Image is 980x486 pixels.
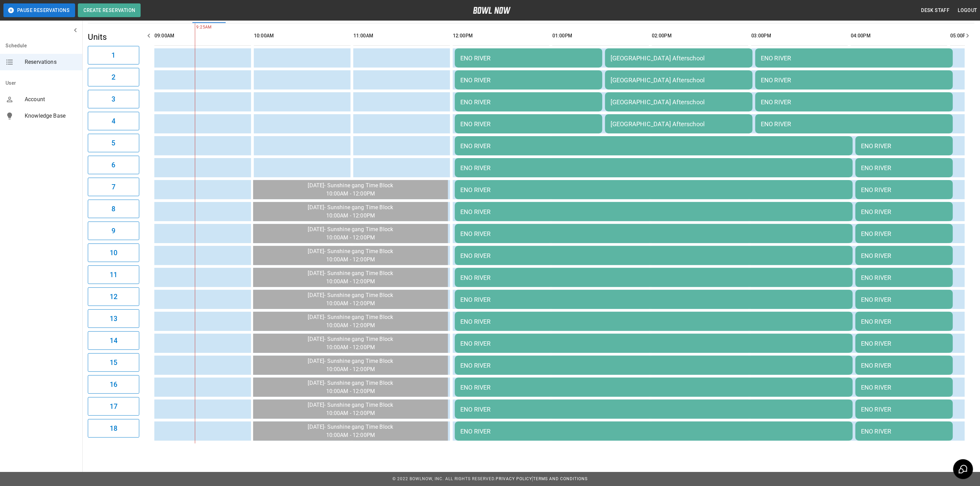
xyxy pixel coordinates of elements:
[460,186,847,193] div: ENO RIVER
[111,116,115,127] h6: 4
[88,178,139,196] button: 7
[392,476,496,481] span: © 2022 BowlNow, Inc. All Rights Reserved.
[88,68,139,86] button: 2
[861,406,947,413] div: ENO RIVER
[861,230,947,237] div: ENO RIVER
[453,26,550,46] th: 12:00PM
[861,428,947,435] div: ENO RIVER
[460,384,847,391] div: ENO RIVER
[88,112,139,130] button: 4
[460,142,847,150] div: ENO RIVER
[761,120,947,128] div: ENO RIVER
[88,200,139,218] button: 8
[25,95,77,104] span: Account
[88,265,139,284] button: 11
[919,4,953,17] button: Desk Staff
[110,247,117,258] h6: 10
[88,287,139,306] button: 12
[111,203,115,214] h6: 8
[111,159,115,170] h6: 6
[88,32,139,43] h5: Units
[111,225,115,236] h6: 9
[861,362,947,369] div: ENO RIVER
[110,423,117,434] h6: 18
[460,208,847,215] div: ENO RIVER
[88,134,139,152] button: 5
[111,72,115,83] h6: 2
[460,164,847,171] div: ENO RIVER
[460,230,847,237] div: ENO RIVER
[611,98,747,106] div: [GEOGRAPHIC_DATA] Afterschool
[25,58,77,66] span: Reservations
[861,142,947,150] div: ENO RIVER
[78,3,141,17] button: Create Reservation
[761,55,947,62] div: ENO RIVER
[761,98,947,106] div: ENO RIVER
[88,222,139,240] button: 9
[254,26,351,46] th: 10:00AM
[460,274,847,281] div: ENO RIVER
[110,269,117,280] h6: 11
[110,401,117,412] h6: 17
[861,208,947,215] div: ENO RIVER
[88,156,139,174] button: 6
[460,76,597,84] div: ENO RIVER
[3,3,75,17] button: Pause Reservations
[460,55,597,62] div: ENO RIVER
[611,120,747,128] div: [GEOGRAPHIC_DATA] Afterschool
[861,318,947,325] div: ENO RIVER
[88,397,139,416] button: 17
[533,476,588,481] a: Terms and Conditions
[473,7,511,14] img: logo
[460,406,847,413] div: ENO RIVER
[88,46,139,64] button: 1
[460,318,847,325] div: ENO RIVER
[496,476,532,481] a: Privacy Policy
[611,55,747,62] div: [GEOGRAPHIC_DATA] Afterschool
[111,50,115,61] h6: 1
[88,90,139,108] button: 3
[861,186,947,193] div: ENO RIVER
[861,164,947,171] div: ENO RIVER
[861,340,947,347] div: ENO RIVER
[110,313,117,324] h6: 13
[111,94,115,105] h6: 3
[761,76,947,84] div: ENO RIVER
[861,274,947,281] div: ENO RIVER
[88,331,139,350] button: 14
[111,181,115,192] h6: 7
[25,112,77,120] span: Knowledge Base
[460,296,847,303] div: ENO RIVER
[460,98,597,106] div: ENO RIVER
[861,384,947,391] div: ENO RIVER
[353,26,450,46] th: 11:00AM
[460,252,847,259] div: ENO RIVER
[611,76,747,84] div: [GEOGRAPHIC_DATA] Afterschool
[110,291,117,302] h6: 12
[110,335,117,346] h6: 14
[110,379,117,390] h6: 16
[460,428,847,435] div: ENO RIVER
[460,340,847,347] div: ENO RIVER
[195,24,197,31] span: 9:25AM
[861,252,947,259] div: ENO RIVER
[955,4,980,17] button: Logout
[88,375,139,394] button: 16
[88,353,139,372] button: 15
[110,357,117,368] h6: 15
[88,244,139,262] button: 10
[88,419,139,438] button: 18
[111,138,115,149] h6: 5
[154,26,251,46] th: 09:00AM
[460,120,597,128] div: ENO RIVER
[460,362,847,369] div: ENO RIVER
[861,296,947,303] div: ENO RIVER
[88,309,139,328] button: 13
